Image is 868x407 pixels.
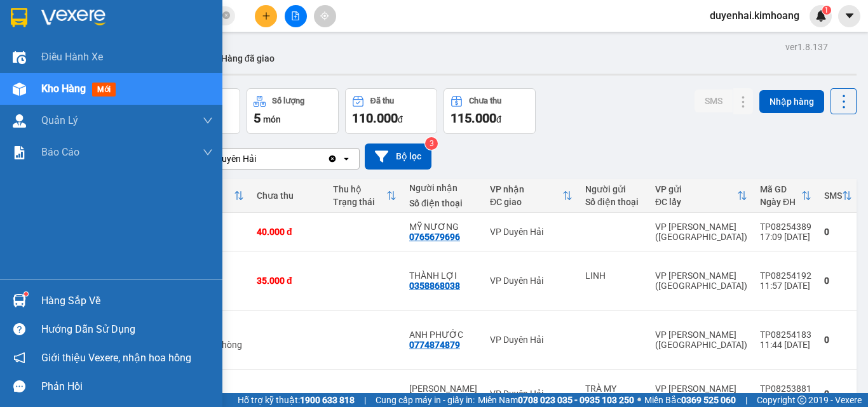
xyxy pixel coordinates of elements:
[760,330,811,340] div: TP08254183
[695,90,733,112] button: SMS
[364,393,366,407] span: |
[272,97,304,105] div: Số lượng
[824,276,852,286] div: 0
[409,183,477,193] div: Người nhận
[409,384,477,394] div: TỐ TRINH
[649,179,754,213] th: Toggle SortBy
[700,8,810,23] span: duyenhai.kimhoang
[5,69,105,81] span: 0397201848 -
[41,291,213,310] div: Hàng sắp về
[785,40,828,54] div: ver 1.8.137
[585,197,642,207] div: Số điện thoại
[409,281,460,291] div: 0358868038
[754,179,818,213] th: Toggle SortBy
[637,397,641,403] span: ⚪️
[376,393,475,407] span: Cung cấp máy in - giấy in:
[797,396,806,404] span: copyright
[681,395,736,405] strong: 0369 525 060
[5,43,186,67] p: NHẬN:
[41,83,86,95] span: Kho hàng
[43,7,147,19] strong: BIÊN NHẬN GỬI HÀNG
[409,340,460,350] div: 0774874879
[257,190,320,201] div: Chưa thu
[352,110,398,126] span: 110.000
[203,152,256,165] div: VP Duyên Hải
[844,10,855,22] span: caret-down
[496,114,501,124] span: đ
[13,83,26,96] img: warehouse-icon
[490,389,573,399] div: VP Duyên Hải
[68,69,105,81] span: MỸ PHÚ
[824,389,852,399] div: 0
[257,227,320,237] div: 40.000 đ
[824,227,852,237] div: 0
[518,395,634,405] strong: 0708 023 035 - 0935 103 250
[644,393,736,407] span: Miền Bắc
[257,152,259,165] input: Selected VP Duyên Hải.
[585,384,642,394] div: TRÀ MY
[41,112,78,128] span: Quản Lý
[203,147,213,157] span: down
[824,190,842,201] div: SMS
[41,377,213,396] div: Phản hồi
[838,5,860,27] button: caret-down
[92,83,116,97] span: mới
[655,184,737,194] div: VP gửi
[815,10,827,22] img: icon-new-feature
[327,154,337,164] svg: Clear value
[490,197,562,207] div: ĐC giao
[222,11,230,19] span: close-circle
[24,292,28,296] sup: 1
[409,330,477,340] div: ANH PHƯỚC
[13,380,25,392] span: message
[760,184,801,194] div: Mã GD
[13,114,26,128] img: warehouse-icon
[409,198,477,208] div: Số điện thoại
[760,384,811,394] div: TP08253881
[257,276,320,286] div: 35.000 đ
[585,184,642,194] div: Người gửi
[11,8,27,27] img: logo-vxr
[760,281,811,291] div: 11:57 [DATE]
[409,232,460,242] div: 0765679696
[469,97,501,105] div: Chưa thu
[655,222,747,242] div: VP [PERSON_NAME] ([GEOGRAPHIC_DATA])
[370,97,394,105] div: Đã thu
[13,352,25,364] span: notification
[760,222,811,232] div: TP08254389
[41,49,103,65] span: Điều hành xe
[285,5,307,27] button: file-add
[13,51,26,64] img: warehouse-icon
[745,393,747,407] span: |
[333,197,386,207] div: Trạng thái
[478,393,634,407] span: Miền Nam
[345,88,437,134] button: Đã thu110.000đ
[425,137,438,150] sup: 3
[255,5,277,27] button: plus
[655,330,747,350] div: VP [PERSON_NAME] ([GEOGRAPHIC_DATA])
[490,184,562,194] div: VP nhận
[451,110,496,126] span: 115.000
[262,11,271,20] span: plus
[41,320,213,339] div: Hướng dẫn sử dụng
[300,395,355,405] strong: 1900 633 818
[291,11,300,20] span: file-add
[655,384,747,404] div: VP [PERSON_NAME] ([GEOGRAPHIC_DATA])
[327,179,403,213] th: Toggle SortBy
[760,232,811,242] div: 17:09 [DATE]
[398,114,403,124] span: đ
[41,350,191,366] span: Giới thiệu Vexere, nhận hoa hồng
[409,270,477,281] div: THÀNH LỢI
[5,83,88,95] span: GIAO:
[222,10,230,22] span: close-circle
[5,43,128,67] span: VP [PERSON_NAME] ([GEOGRAPHIC_DATA])
[238,393,355,407] span: Hỗ trợ kỹ thuật:
[341,154,351,164] svg: open
[33,83,88,95] span: KO BAO HƯ
[203,116,213,126] span: down
[655,197,737,207] div: ĐC lấy
[760,270,811,281] div: TP08254192
[490,335,573,345] div: VP Duyên Hải
[490,227,573,237] div: VP Duyên Hải
[409,222,477,232] div: MỸ NƯƠNG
